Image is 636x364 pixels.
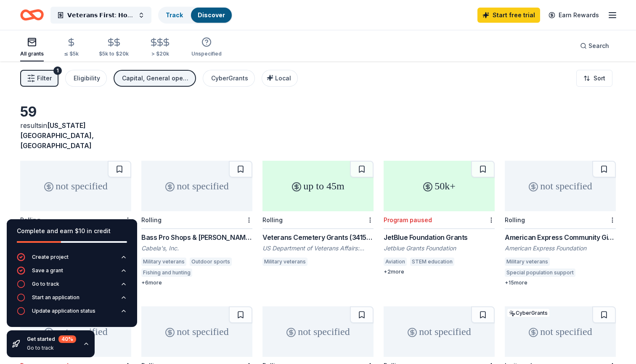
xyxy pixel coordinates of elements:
[262,258,307,266] div: Military veterans
[477,8,540,23] a: Start free trial
[99,50,129,57] div: $5k to $20k
[505,258,550,266] div: Military veterans
[275,74,291,82] span: Local
[58,335,76,343] div: 40 %
[203,70,255,87] button: CyberGrants
[384,268,495,275] div: + 2 more
[17,266,127,280] button: Save a grant
[262,70,298,87] button: Local
[505,279,616,286] div: + 15 more
[505,306,616,357] div: not specified
[576,70,612,87] button: Sort
[74,73,100,83] div: Eligibility
[262,306,374,357] div: not specified
[262,232,374,242] div: Veterans Cemetery Grants (341508)
[32,254,69,260] div: Create project
[149,50,171,57] div: > $20k
[64,50,79,57] div: ≤ $5k
[384,232,495,242] div: JetBlue Foundation Grants
[505,161,616,211] div: not specified
[166,11,183,19] a: Track
[158,7,233,24] button: TrackDiscover
[384,161,495,275] a: 50k+Program pausedJetBlue Foundation GrantsJetblue Grants FoundationAviationSTEM education+2more
[67,10,135,20] span: 𝗩𝗲𝘁𝗲𝗿𝗮𝗻𝘀 𝗙𝗶𝗿𝘀𝘁: 𝗛𝗼𝘂𝘀𝗶𝗻𝗴 & 𝗘𝗺𝗽𝗼𝘄𝗲𝗿𝗺𝗲𝗻𝘁
[505,268,575,277] div: Special population support
[505,244,616,252] div: American Express Foundation
[64,34,79,61] button: ≤ $5k
[65,70,107,87] button: Eligibility
[384,244,495,252] div: Jetblue Grants Foundation
[20,121,94,150] span: [US_STATE][GEOGRAPHIC_DATA], [GEOGRAPHIC_DATA]
[262,161,374,211] div: up to 45m
[20,121,94,150] span: in
[262,161,374,268] a: up to 45mRollingVeterans Cemetery Grants (341508)US Department of Veterans Affairs: National Ceme...
[505,232,616,242] div: American Express Community Giving
[594,73,605,83] span: Sort
[20,104,131,120] div: 59
[20,70,58,87] button: Filter1
[20,161,131,211] div: not specified
[20,120,131,151] div: results
[141,258,186,266] div: Military veterans
[141,161,252,286] a: not specifiedRollingBass Pro Shops & [PERSON_NAME]'s FundingCabela's, Inc.Military veteransOutdoo...
[588,41,609,51] span: Search
[262,244,374,252] div: US Department of Veterans Affairs: National Cemetery System
[17,280,127,293] button: Go to track
[573,37,616,54] button: Search
[384,306,495,357] div: not specified
[141,279,252,286] div: + 6 more
[122,73,189,83] div: Capital, General operations, Projects & programming, Scholarship, Research, Education, Training a...
[198,11,225,19] a: Discover
[17,253,127,266] button: Create project
[32,308,95,314] div: Update application status
[17,307,127,320] button: Update application status
[384,216,432,223] div: Program paused
[384,258,407,266] div: Aviation
[17,226,127,236] div: Complete and earn $10 in credit
[410,258,454,266] div: STEM education
[196,268,248,277] div: Water conservation
[20,34,44,61] button: All grants
[505,161,616,286] a: not specifiedRollingAmerican Express Community GivingAmerican Express FoundationMilitary veterans...
[190,258,232,266] div: Outdoor sports
[543,8,604,23] a: Earn Rewards
[32,294,79,301] div: Start an application
[149,34,171,61] button: > $20k
[141,216,162,223] div: Rolling
[50,7,151,24] button: 𝗩𝗲𝘁𝗲𝗿𝗮𝗻𝘀 𝗙𝗶𝗿𝘀𝘁: 𝗛𝗼𝘂𝘀𝗶𝗻𝗴 & 𝗘𝗺𝗽𝗼𝘄𝗲𝗿𝗺𝗲𝗻𝘁
[505,216,525,223] div: Rolling
[211,73,248,83] div: CyberGrants
[99,34,129,61] button: $5k to $20k
[141,161,252,211] div: not specified
[384,161,495,211] div: 50k+
[141,306,252,357] div: not specified
[114,70,196,87] button: Capital, General operations, Projects & programming, Scholarship, Research, Education, Training a...
[32,281,59,287] div: Go to track
[17,293,127,307] button: Start an application
[262,216,283,223] div: Rolling
[27,335,76,343] div: Get started
[141,244,252,252] div: Cabela's, Inc.
[20,161,131,286] a: not specifiedRolling[PERSON_NAME] Foundation - Nationwide Grants[PERSON_NAME] FoundationMilitary ...
[191,50,222,57] div: Unspecified
[507,309,549,317] div: CyberGrants
[27,345,76,351] div: Go to track
[141,232,252,242] div: Bass Pro Shops & [PERSON_NAME]'s Funding
[20,50,44,57] div: All grants
[20,5,44,25] a: Home
[37,73,52,83] span: Filter
[53,66,62,75] div: 1
[141,268,192,277] div: Fishing and hunting
[191,34,222,61] button: Unspecified
[32,267,63,274] div: Save a grant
